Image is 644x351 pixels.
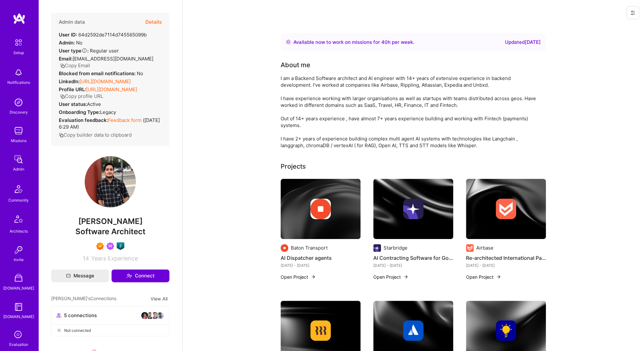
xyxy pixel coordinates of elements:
[146,312,154,319] img: avatar
[59,101,87,107] strong: User status:
[51,269,109,282] button: Message
[12,300,25,313] img: guide book
[91,255,138,262] span: Years Experience
[466,262,546,269] div: [DATE] - [DATE]
[60,94,65,99] i: icon Copy
[281,179,361,239] img: cover
[381,39,388,45] span: 40
[66,274,71,278] i: icon Mail
[496,199,516,219] img: Company logo
[373,274,408,280] button: Open Project
[281,262,361,269] div: [DATE] - [DATE]
[12,36,25,49] img: setup
[59,48,89,54] strong: User type :
[373,262,453,269] div: [DATE] - [DATE]
[60,63,65,68] i: icon Copy
[60,62,90,69] button: Copy Email
[291,244,328,251] div: Baton Transport
[373,179,453,239] img: cover
[12,96,25,109] img: discovery
[141,312,149,319] img: avatar
[496,320,516,341] img: Company logo
[466,179,546,239] img: cover
[466,244,474,252] img: Company logo
[476,244,493,251] div: Airbase
[59,39,82,46] div: No
[3,313,34,320] div: [DOMAIN_NAME]
[73,56,153,62] span: [EMAIL_ADDRESS][DOMAIN_NAME]
[311,274,316,279] img: arrow-right
[60,93,103,100] button: Copy profile URL
[57,328,62,333] i: icon CloseGray
[11,212,26,228] img: Architects
[59,40,75,46] strong: Admin:
[59,70,143,77] div: No
[59,56,73,62] strong: Email:
[12,153,25,166] img: admin teamwork
[373,244,381,252] img: Company logo
[496,274,501,279] img: arrow-right
[281,162,306,171] div: Projects
[14,256,24,263] div: Invite
[281,60,310,70] div: About me
[57,313,61,318] i: icon Collaborator
[80,78,131,84] a: [URL][DOMAIN_NAME]
[281,274,316,280] button: Open Project
[293,38,414,46] div: Available now to work on missions for h per week .
[281,75,536,149] div: I am a Backend Software architect and AI engineer with 14+ years of extensive experience in backe...
[403,199,423,219] img: Company logo
[310,199,331,219] img: Company logo
[8,197,29,203] div: Community
[59,117,162,130] div: ( [DATE] 6:29 AM )
[59,32,77,38] strong: User ID:
[59,78,80,84] strong: LinkedIn:
[51,295,116,302] span: [PERSON_NAME]'s Connections
[310,320,331,341] img: Company logo
[75,227,145,236] span: Software Architect
[59,133,64,138] i: icon Copy
[145,13,162,31] button: Details
[13,49,24,56] div: Setup
[51,306,169,336] button: 5 connectionsavataravataravataravatarNot connected
[86,86,137,92] a: [URL][DOMAIN_NAME]
[51,217,169,226] span: [PERSON_NAME]
[59,70,137,76] strong: Blocked from email notifications:
[59,109,100,115] strong: Onboarding Type:
[106,242,114,250] img: Been on Mission
[64,312,97,319] span: 5 connections
[7,79,30,86] div: Notifications
[64,327,91,334] span: Not connected
[96,242,104,250] img: Exceptional A.Teamer
[12,66,25,79] img: bell
[151,312,159,319] img: avatar
[384,244,407,251] div: Starbridge
[466,254,546,262] h4: Re-architected International Payments Platform
[10,228,28,235] div: Architects
[156,312,164,319] img: avatar
[12,272,25,285] img: A Store
[373,254,453,262] h4: AI Contracting Software for Government Vendors
[403,274,408,279] img: arrow-right
[59,132,132,138] button: Copy builder data to clipboard
[59,117,108,123] strong: Evaluation feedback:
[12,329,25,341] i: icon SelectionTeam
[108,117,142,123] a: Feedback form
[281,254,361,262] h4: AI Dispatcher agents
[12,124,25,137] img: teamwork
[11,181,26,197] img: Community
[100,109,116,115] span: legacy
[59,47,119,54] div: Regular user
[3,285,34,291] div: [DOMAIN_NAME]
[59,19,85,25] h4: Admin data
[112,269,169,282] button: Connect
[81,48,87,53] i: Help
[281,244,288,252] img: Company logo
[13,166,24,172] div: Admin
[59,31,147,38] div: 64d2592de7114d745565099b
[13,13,26,24] img: logo
[505,38,541,46] div: Updated [DATE]
[126,273,132,279] i: icon Connect
[59,86,86,92] strong: Profile URL:
[87,101,101,107] span: Active
[11,137,27,144] div: Missions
